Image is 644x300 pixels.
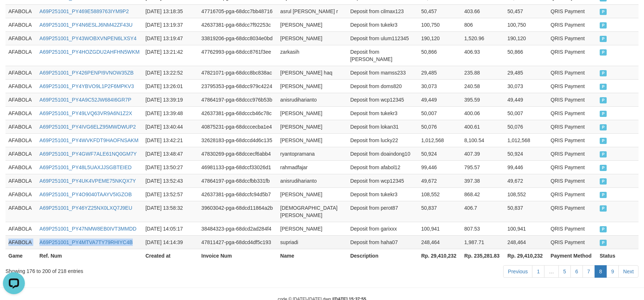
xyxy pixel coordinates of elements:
[600,84,607,90] span: PAID
[548,31,597,45] td: QRIS Payment
[600,111,607,117] span: PAID
[39,164,132,170] a: A69P251001_PY48L5UAXJJSGBTEIED
[5,66,37,79] td: AFABOLA
[347,187,418,201] td: Deposit from tukekr3
[277,93,347,106] td: anisrudiharianto
[462,222,505,235] td: 807.53
[277,249,347,262] th: Name
[505,201,548,222] td: 50,837
[5,249,37,262] th: Game
[347,120,418,133] td: Deposit from lokan31
[418,222,462,235] td: 100,941
[548,4,597,18] td: QRIS Payment
[595,265,607,278] a: 8
[548,249,597,262] th: Payment Method
[505,93,548,106] td: 49,449
[143,147,199,160] td: [DATE] 13:48:47
[277,106,347,120] td: [PERSON_NAME]
[600,192,607,198] span: PAID
[600,165,607,171] span: PAID
[199,187,278,201] td: 42637381-pga-68dccfc94d5b7
[548,160,597,174] td: QRIS Payment
[39,191,132,197] a: A69P251001_PY4O9040TAAYV5IGZOB
[143,187,199,201] td: [DATE] 13:52:57
[5,120,37,133] td: AFABOLA
[583,265,595,278] a: 7
[462,45,505,66] td: 406.93
[418,187,462,201] td: 108,552
[199,235,278,249] td: 47811427-pga-68dcd4df5c193
[199,18,278,31] td: 42637381-pga-68dcc7f92253c
[600,36,607,42] span: PAID
[143,93,199,106] td: [DATE] 13:39:19
[39,205,132,211] a: A69P251001_PY46YZ25NX0LXQ7J9EU
[5,147,37,160] td: AFABOLA
[5,45,37,66] td: AFABOLA
[277,79,347,93] td: [PERSON_NAME]
[570,265,583,278] a: 6
[418,147,462,160] td: 50,924
[39,97,131,103] a: A69P251001_PY4A9C52JW684I6GR7P
[5,133,37,147] td: AFABOLA
[143,106,199,120] td: [DATE] 13:39:48
[548,187,597,201] td: QRIS Payment
[418,174,462,187] td: 49,672
[39,178,136,184] a: A69P251001_PY4UK4VPEME75NKQX7Y
[143,18,199,31] td: [DATE] 13:19:37
[143,4,199,18] td: [DATE] 13:18:35
[5,265,263,275] div: Showing 176 to 200 of 218 entries
[462,147,505,160] td: 407.39
[548,106,597,120] td: QRIS Payment
[143,160,199,174] td: [DATE] 13:50:27
[600,124,607,130] span: PAID
[277,45,347,66] td: zarkasih
[5,201,37,222] td: AFABOLA
[618,265,639,278] a: Next
[199,133,278,147] td: 32628183-pga-68dccd4d6c135
[462,187,505,201] td: 868.42
[39,151,137,157] a: A69P251001_PY4GWF7ALE61NQ0GM7Y
[462,201,505,222] td: 406.7
[143,45,199,66] td: [DATE] 13:21:42
[418,93,462,106] td: 49,449
[600,49,607,56] span: PAID
[462,18,505,31] td: 806
[347,93,418,106] td: Deposit from wcp12345
[143,133,199,147] td: [DATE] 13:42:21
[143,174,199,187] td: [DATE] 13:52:43
[505,160,548,174] td: 99,446
[277,174,347,187] td: anisrudiharianto
[418,106,462,120] td: 50,007
[199,31,278,45] td: 33819206-pga-68dcc8034e0bd
[462,235,505,249] td: 1,987.71
[418,66,462,79] td: 29,485
[347,66,418,79] td: Deposit from mamss233
[39,35,136,41] a: A69P251001_PY43WOBXVNPEN6LXSY4
[600,226,607,232] span: PAID
[143,31,199,45] td: [DATE] 13:19:47
[418,31,462,45] td: 190,120
[347,31,418,45] td: Deposit from ulum112345
[418,4,462,18] td: 50,457
[347,18,418,31] td: Deposit from tukekr3
[597,249,639,262] th: Status
[548,147,597,160] td: QRIS Payment
[505,222,548,235] td: 100,941
[600,205,607,212] span: PAID
[39,137,139,143] a: A69P251001_PY4WVKFDT9HAOFNSAKM
[600,22,607,29] span: PAID
[505,120,548,133] td: 50,076
[548,120,597,133] td: QRIS Payment
[199,174,278,187] td: 47864197-pga-68dccfbb331fb
[600,70,607,76] span: PAID
[347,174,418,187] td: Deposit from wcp12345
[199,106,278,120] td: 42637381-pga-68dcccb46c78c
[606,265,619,278] a: 9
[277,66,347,79] td: [PERSON_NAME] haq
[143,222,199,235] td: [DATE] 14:05:17
[277,120,347,133] td: [PERSON_NAME]
[277,147,347,160] td: ryantopramana
[143,249,199,262] th: Created at
[462,249,505,262] th: Rp. 235,281.83
[505,18,548,31] td: 100,750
